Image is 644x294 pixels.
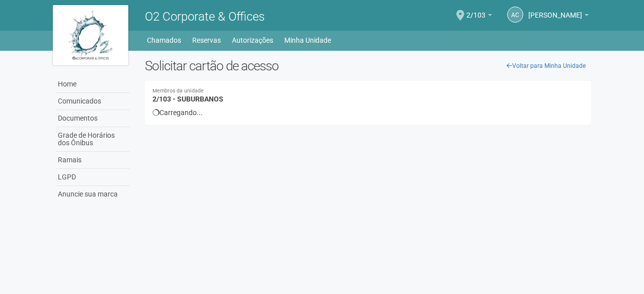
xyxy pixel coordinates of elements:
[53,5,128,65] img: logo.jpg
[55,76,130,93] a: Home
[55,169,130,186] a: LGPD
[232,33,273,47] a: Autorizações
[152,88,584,94] small: Membros da unidade
[528,13,589,21] a: [PERSON_NAME]
[501,58,591,73] a: Voltar para Minha Unidade
[528,2,582,19] span: Anna Carolina Yorio Vianna
[284,33,331,47] a: Minha Unidade
[55,152,130,169] a: Ramais
[55,186,130,203] a: Anuncie sua marca
[192,33,221,47] a: Reservas
[145,10,265,24] span: O2 Corporate & Offices
[145,58,591,73] h2: Solicitar cartão de acesso
[55,110,130,127] a: Documentos
[507,7,523,23] a: AC
[55,93,130,110] a: Comunicados
[152,108,584,117] div: Carregando...
[466,2,486,19] span: 2/103
[152,88,584,103] h4: 2/103 - SUBURBANOS
[147,33,181,47] a: Chamados
[466,13,492,21] a: 2/103
[55,127,130,152] a: Grade de Horários dos Ônibus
